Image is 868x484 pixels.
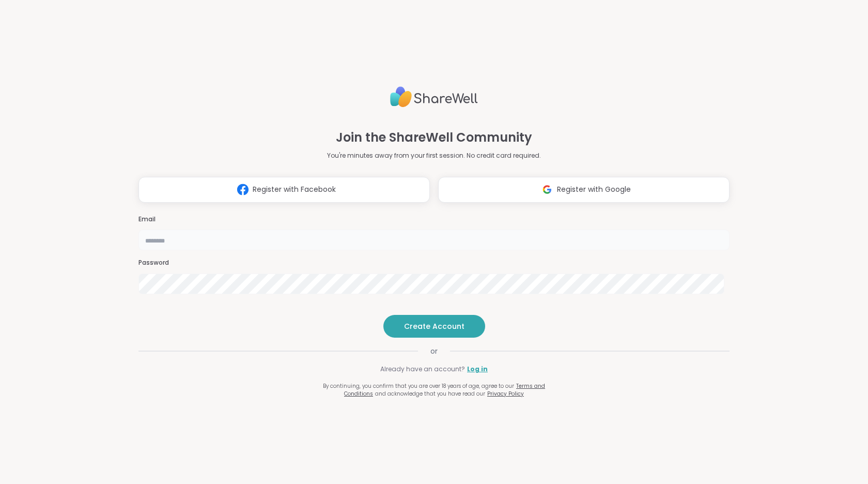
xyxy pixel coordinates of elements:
[390,82,478,112] img: ShareWell Logo
[138,177,430,203] button: Register with Facebook
[344,382,545,398] a: Terms and Conditions
[327,151,541,160] p: You're minutes away from your first session. No credit card required.
[537,180,557,199] img: ShareWell Logomark
[138,259,730,267] h3: Password
[383,315,485,338] button: Create Account
[557,184,631,195] span: Register with Google
[418,346,450,356] span: or
[138,215,730,224] h3: Email
[380,365,465,374] span: Already have an account?
[487,390,524,398] a: Privacy Policy
[375,390,485,398] span: and acknowledge that you have read our
[336,128,532,147] h1: Join the ShareWell Community
[253,184,336,195] span: Register with Facebook
[438,177,730,203] button: Register with Google
[404,321,464,331] span: Create Account
[323,382,514,390] span: By continuing, you confirm that you are over 18 years of age, agree to our
[233,180,253,199] img: ShareWell Logomark
[467,365,488,374] a: Log in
